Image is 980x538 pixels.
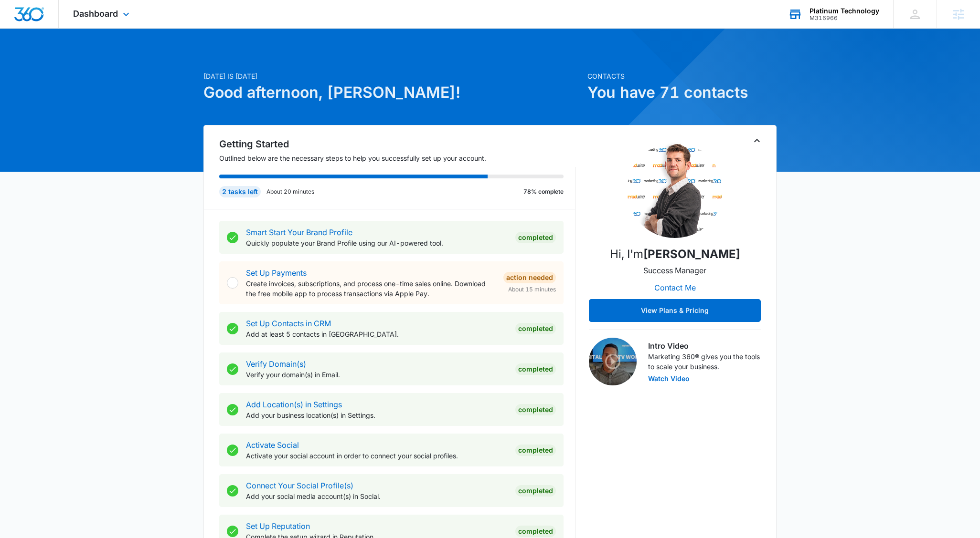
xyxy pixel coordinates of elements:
[587,81,777,104] h1: You have 71 contacts
[515,363,556,375] div: Completed
[589,338,637,385] img: Intro Video
[246,451,508,461] p: Activate your social account in order to connect your social profiles.
[515,404,556,415] div: Completed
[246,481,353,490] a: Connect Your Social Profile(s)
[246,268,307,278] a: Set Up Payments
[246,359,306,369] a: Verify Domain(s)
[246,410,508,420] p: Add your business location(s) in Settings.
[515,323,556,334] div: Completed
[203,71,582,81] p: [DATE] is [DATE]
[503,272,556,283] div: Action Needed
[246,319,331,328] a: Set Up Contacts in CRM
[515,232,556,243] div: Completed
[643,265,706,276] p: Success Manager
[246,329,508,339] p: Add at least 5 contacts in [GEOGRAPHIC_DATA].
[508,285,556,294] span: About 15 minutes
[246,370,508,380] p: Verify your domain(s) in Email.
[73,9,118,19] span: Dashboard
[648,352,761,372] p: Marketing 360® gives you the tools to scale your business.
[648,340,761,352] h3: Intro Video
[648,375,690,382] button: Watch Video
[219,137,575,151] h2: Getting Started
[246,400,342,409] a: Add Location(s) in Settings
[246,440,299,450] a: Activate Social
[203,81,582,104] h1: Good afternoon, [PERSON_NAME]!
[246,279,496,299] p: Create invoices, subscriptions, and process one-time sales online. Download the free mobile app t...
[751,135,763,146] button: Toggle Collapse
[246,521,310,531] a: Set Up Reputation
[589,299,761,322] button: View Plans & Pricing
[610,246,740,263] p: Hi, I'm
[219,186,261,197] div: 2 tasks left
[515,445,556,456] div: Completed
[246,491,508,501] p: Add your social media account(s) in Social.
[810,15,879,21] div: account id
[266,187,314,196] p: About 20 minutes
[523,187,564,196] p: 78% complete
[645,276,705,299] button: Contact Me
[627,143,723,238] img: Jack Bingham
[219,153,575,163] p: Outlined below are the necessary steps to help you successfully set up your account.
[587,71,777,81] p: Contacts
[643,247,740,261] strong: [PERSON_NAME]
[810,7,879,15] div: account name
[246,228,352,237] a: Smart Start Your Brand Profile
[246,238,508,248] p: Quickly populate your Brand Profile using our AI-powered tool.
[515,485,556,497] div: Completed
[515,526,556,537] div: Completed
